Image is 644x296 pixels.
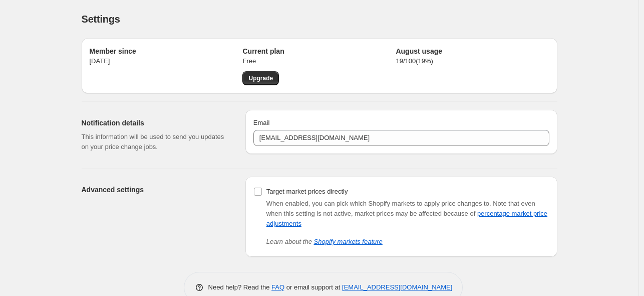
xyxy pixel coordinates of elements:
span: Settings [82,14,120,25]
p: This information will be used to send you updates on your price change jobs. [82,132,229,152]
h2: Notification details [82,118,229,128]
h2: Advanced settings [82,185,229,195]
p: Free [242,56,396,66]
p: 19 / 100 ( 19 %) [396,56,549,66]
span: or email support at [284,283,342,291]
a: Shopify markets feature [314,238,383,245]
h2: Current plan [242,46,396,56]
h2: Member since [90,46,243,56]
span: Need help? Read the [208,283,272,291]
span: Target market prices directly [266,188,348,195]
span: Email [253,119,270,126]
i: Learn about the [266,238,383,245]
a: [EMAIL_ADDRESS][DOMAIN_NAME] [342,283,452,291]
span: When enabled, you can pick which Shopify markets to apply price changes to. [266,200,491,207]
h2: August usage [396,46,549,56]
span: Upgrade [248,74,273,82]
a: Upgrade [242,71,279,85]
span: Note that even when this setting is not active, market prices may be affected because of [266,200,547,227]
p: [DATE] [90,56,243,66]
a: FAQ [271,283,284,291]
